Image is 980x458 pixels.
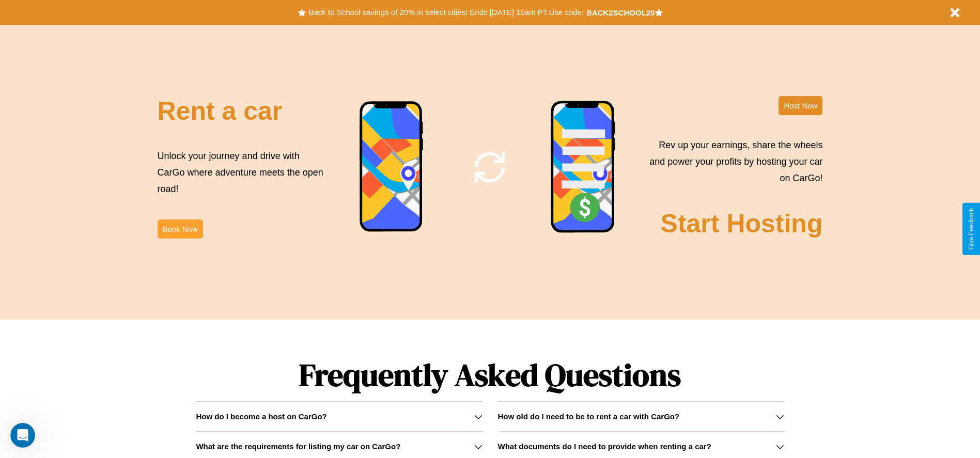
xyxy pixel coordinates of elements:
[359,101,424,233] img: phone
[586,8,655,17] b: BACK2SCHOOL20
[10,423,35,448] iframe: Intercom live chat
[196,442,400,451] h3: What are the requirements for listing my car on CarGo?
[158,219,203,239] button: Book Now
[498,412,680,421] h3: How old do I need to be to rent a car with CarGo?
[550,100,616,234] img: phone
[158,148,327,198] p: Unlock your journey and drive with CarGo where adventure meets the open road!
[661,209,823,239] h2: Start Hosting
[779,96,822,115] button: Host Now
[643,137,822,187] p: Rev up your earnings, share the wheels and power your profits by hosting your car on CarGo!
[196,412,326,421] h3: How do I become a host on CarGo?
[196,349,784,401] h1: Frequently Asked Questions
[158,96,283,126] h2: Rent a car
[306,5,586,20] button: Back to School savings of 20% in select cities! Ends [DATE] 10am PT.Use code:
[968,208,975,250] div: Give Feedback
[498,442,711,451] h3: What documents do I need to provide when renting a car?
